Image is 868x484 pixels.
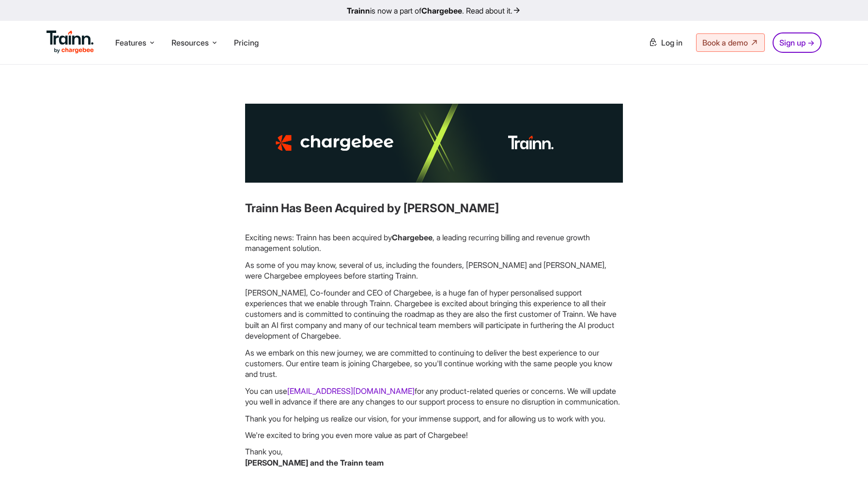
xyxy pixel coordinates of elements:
[245,386,623,407] p: You can use for any product-related queries or concerns. We will update you well in advance if th...
[245,260,623,281] p: As some of you may know, several of us, including the founders, [PERSON_NAME] and [PERSON_NAME], ...
[643,34,688,51] a: Log in
[245,347,623,380] p: As we embark on this new journey, we are committed to continuing to deliver the best experience t...
[245,446,623,468] p: Thank you,
[392,233,433,242] b: Chargebee
[46,31,94,54] img: Trainn Logo
[245,458,384,468] b: [PERSON_NAME] and the Trainn team
[245,430,623,440] p: We're excited to bring you even more value as part of Chargebee!
[245,287,623,342] p: [PERSON_NAME], Co-founder and CEO of Chargebee, is a huge fan of hyper personalised support exper...
[234,38,259,47] a: Pricing
[115,37,146,48] span: Features
[421,6,462,16] b: Chargebee
[245,200,623,217] h3: Trainn Has Been Acquired by [PERSON_NAME]
[245,232,623,254] p: Exciting news: Trainn has been acquired by , a leading recurring billing and revenue growth manag...
[696,33,765,52] a: Book a demo
[245,413,623,424] p: Thank you for helping us realize our vision, for your immense support, and for allowing us to wor...
[661,38,682,47] span: Log in
[245,104,623,183] img: Partner Training built on Trainn | Buildops
[702,38,748,47] span: Book a demo
[287,386,415,396] a: [EMAIL_ADDRESS][DOMAIN_NAME]
[347,6,370,16] b: Trainn
[773,32,821,53] a: Sign up →
[171,37,209,48] span: Resources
